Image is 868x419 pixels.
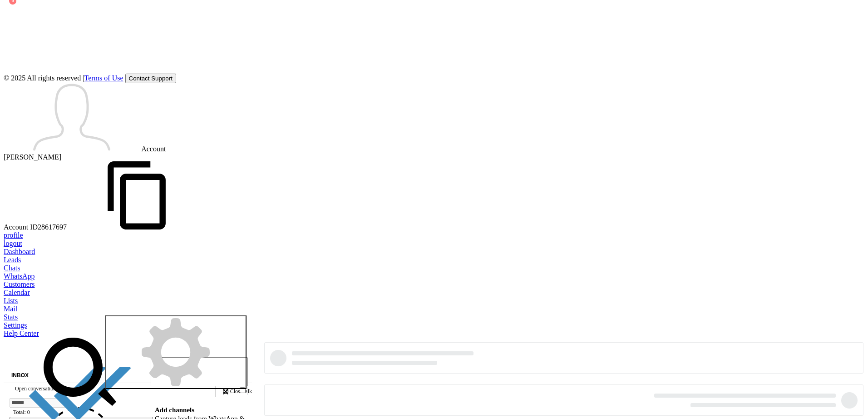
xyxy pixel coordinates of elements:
[4,329,864,338] a: Help Center
[4,248,864,256] a: Dashboard
[141,145,166,153] span: Account
[125,74,176,83] button: Contact Support
[4,297,864,305] a: Lists
[129,75,173,82] span: Contact Support
[38,223,205,231] span: 28617697
[4,305,864,313] a: Mail
[4,321,864,329] a: Settings
[4,153,864,161] div: [PERSON_NAME]
[4,223,205,231] span: Account ID
[4,74,125,82] span: © 2025 All rights reserved |
[4,313,864,321] a: Stats
[4,280,864,289] a: Customers
[84,74,123,82] a: Terms of Use
[125,74,176,82] a: Contact Support
[4,272,864,280] a: WhatsApp
[4,239,22,247] a: logout
[4,264,864,272] a: Chats
[4,289,864,297] a: Calendar
[4,256,864,264] a: Leads
[4,231,23,239] a: profile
